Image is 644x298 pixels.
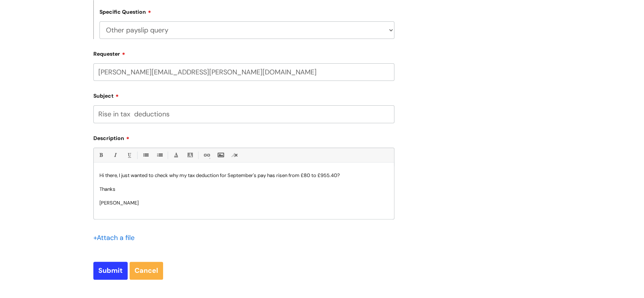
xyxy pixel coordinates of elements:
label: Requester [93,48,394,57]
a: Back Color [185,150,195,160]
label: Specific Question [99,8,151,15]
a: • Unordered List (Ctrl-Shift-7) [141,150,150,160]
input: Submit [93,262,128,279]
a: Cancel [130,262,163,279]
a: Remove formatting (Ctrl-\) [230,150,239,160]
a: Bold (Ctrl-B) [96,150,106,160]
a: Link [202,150,211,160]
a: Italic (Ctrl-I) [110,150,120,160]
a: Insert Image... [216,150,225,160]
a: Font Color [171,150,181,160]
label: Description [93,132,394,142]
input: Email [93,63,394,81]
a: Underline(Ctrl-U) [124,150,134,160]
a: 1. Ordered List (Ctrl-Shift-8) [155,150,164,160]
p: [PERSON_NAME] [99,200,388,206]
label: Subject [93,90,394,99]
p: Thanks [99,186,388,193]
div: Attach a file [93,232,139,244]
p: Hi there, I just wanted to check why my tax deduction for September's pay has risen from £80 to £... [99,172,388,179]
